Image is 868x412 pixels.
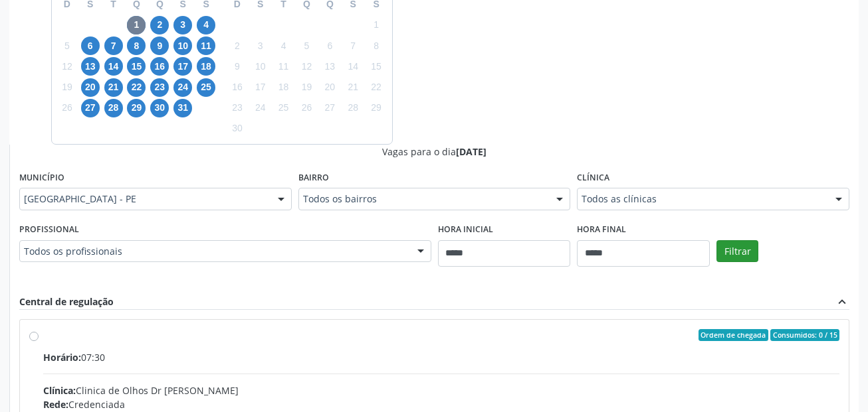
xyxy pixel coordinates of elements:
span: sábado, 22 de novembro de 2025 [367,78,385,97]
span: sábado, 15 de novembro de 2025 [367,57,385,76]
span: Clínica: [43,384,76,397]
span: Todos as clínicas [582,192,822,206]
div: Vagas para o dia [19,145,849,159]
span: domingo, 12 de outubro de 2025 [58,57,76,76]
span: sexta-feira, 10 de outubro de 2025 [173,36,192,55]
span: quarta-feira, 15 de outubro de 2025 [127,57,146,76]
span: Horário: [43,351,81,364]
div: Clinica de Olhos Dr [PERSON_NAME] [43,383,839,397]
span: quinta-feira, 30 de outubro de 2025 [150,99,169,117]
span: segunda-feira, 24 de novembro de 2025 [251,99,270,117]
span: sexta-feira, 7 de novembro de 2025 [344,36,362,55]
span: segunda-feira, 10 de novembro de 2025 [251,57,270,76]
span: sexta-feira, 24 de outubro de 2025 [173,78,192,97]
span: sexta-feira, 31 de outubro de 2025 [173,99,192,117]
span: quarta-feira, 26 de novembro de 2025 [297,99,316,117]
span: domingo, 23 de novembro de 2025 [228,99,247,117]
span: segunda-feira, 20 de outubro de 2025 [81,78,100,97]
span: sábado, 1 de novembro de 2025 [367,16,385,34]
span: segunda-feira, 27 de outubro de 2025 [81,99,100,117]
span: quarta-feira, 5 de novembro de 2025 [297,36,316,55]
span: sábado, 29 de novembro de 2025 [367,99,385,117]
label: Hora final [577,220,626,240]
span: sábado, 18 de outubro de 2025 [197,57,215,76]
span: quarta-feira, 8 de outubro de 2025 [127,36,146,55]
i: expand_less [835,295,849,309]
div: 07:30 [43,350,839,364]
span: terça-feira, 18 de novembro de 2025 [274,78,293,97]
label: Profissional [19,220,79,240]
span: quinta-feira, 16 de outubro de 2025 [150,57,169,76]
span: domingo, 26 de outubro de 2025 [58,99,76,117]
button: Filtrar [716,240,758,263]
span: terça-feira, 11 de novembro de 2025 [274,57,293,76]
label: Município [19,168,64,188]
span: Todos os bairros [303,192,544,206]
span: Todos os profissionais [24,245,404,258]
label: Clínica [577,168,609,188]
span: quarta-feira, 19 de novembro de 2025 [297,78,316,97]
span: domingo, 30 de novembro de 2025 [228,119,247,138]
span: quinta-feira, 27 de novembro de 2025 [320,99,339,117]
span: domingo, 16 de novembro de 2025 [228,78,247,97]
span: quinta-feira, 9 de outubro de 2025 [150,36,169,55]
span: terça-feira, 21 de outubro de 2025 [104,78,123,97]
span: terça-feira, 4 de novembro de 2025 [274,36,293,55]
span: domingo, 9 de novembro de 2025 [228,57,247,76]
span: segunda-feira, 6 de outubro de 2025 [81,36,100,55]
span: terça-feira, 25 de novembro de 2025 [274,99,293,117]
span: quarta-feira, 12 de novembro de 2025 [297,57,316,76]
span: terça-feira, 14 de outubro de 2025 [104,57,123,76]
span: sexta-feira, 3 de outubro de 2025 [173,16,192,34]
span: domingo, 5 de outubro de 2025 [58,36,76,55]
span: Consumidos: 0 / 15 [770,329,839,341]
span: quarta-feira, 22 de outubro de 2025 [127,78,146,97]
span: segunda-feira, 13 de outubro de 2025 [81,57,100,76]
span: quinta-feira, 13 de novembro de 2025 [320,57,339,76]
div: Central de regulação [19,295,114,309]
span: sexta-feira, 17 de outubro de 2025 [173,57,192,76]
span: sexta-feira, 21 de novembro de 2025 [344,78,362,97]
span: domingo, 2 de novembro de 2025 [228,36,247,55]
span: domingo, 19 de outubro de 2025 [58,78,76,97]
span: sábado, 25 de outubro de 2025 [197,78,215,97]
span: quarta-feira, 1 de outubro de 2025 [127,16,146,34]
span: Ordem de chegada [699,329,768,341]
span: segunda-feira, 3 de novembro de 2025 [251,36,270,55]
span: [DATE] [456,145,487,158]
span: quinta-feira, 6 de novembro de 2025 [320,36,339,55]
span: sábado, 8 de novembro de 2025 [367,36,385,55]
div: Credenciada [43,397,839,411]
label: Hora inicial [438,220,493,240]
label: Bairro [298,168,329,188]
span: quinta-feira, 23 de outubro de 2025 [150,78,169,97]
span: sábado, 11 de outubro de 2025 [197,36,215,55]
span: terça-feira, 7 de outubro de 2025 [104,36,123,55]
span: quarta-feira, 29 de outubro de 2025 [127,99,146,117]
span: quinta-feira, 2 de outubro de 2025 [150,16,169,34]
span: sábado, 4 de outubro de 2025 [197,16,215,34]
span: sexta-feira, 28 de novembro de 2025 [344,99,362,117]
span: terça-feira, 28 de outubro de 2025 [104,99,123,117]
span: [GEOGRAPHIC_DATA] - PE [24,192,265,206]
span: quinta-feira, 20 de novembro de 2025 [320,78,339,97]
span: sexta-feira, 14 de novembro de 2025 [344,57,362,76]
span: segunda-feira, 17 de novembro de 2025 [251,78,270,97]
span: Rede: [43,398,68,411]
